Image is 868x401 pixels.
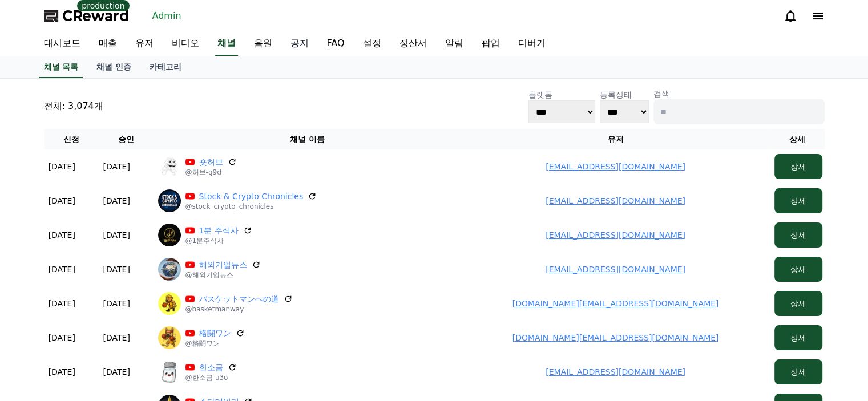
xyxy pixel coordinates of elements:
p: @格闘ワン [185,339,245,348]
p: @해외기업뉴스 [185,270,261,280]
a: 비디오 [163,32,208,56]
a: 1분 주식사 [199,225,239,236]
p: [DATE] [103,229,130,241]
a: Stock & Crypto Chronicles [199,191,304,202]
img: 숏허브 [158,155,181,178]
p: 전체: 3,074개 [44,99,103,113]
a: 알림 [436,32,473,56]
a: 상세 [774,367,822,376]
p: [DATE] [103,298,130,309]
a: 공지 [281,32,318,56]
a: 유저 [126,32,163,56]
img: 해외기업뉴스 [158,258,181,281]
img: 格闘ワン [158,326,181,349]
p: 검색 [653,88,825,99]
a: 채널 인증 [87,56,140,78]
a: 카테고리 [140,56,191,78]
a: バスケットマンへの道 [199,293,279,305]
p: [DATE] [49,264,75,275]
button: 상세 [774,325,822,350]
span: Settings [169,337,197,346]
a: 상세 [774,299,822,308]
p: [DATE] [49,332,75,343]
th: 유저 [462,129,770,149]
p: [DATE] [49,195,75,206]
button: 상세 [774,291,822,316]
p: [DATE] [103,332,130,343]
a: [DOMAIN_NAME][EMAIL_ADDRESS][DOMAIN_NAME] [512,333,719,342]
p: @허브-g9d [185,168,237,177]
p: [DATE] [103,195,130,206]
a: 음원 [245,32,281,56]
th: 상세 [770,129,825,149]
a: [EMAIL_ADDRESS][DOMAIN_NAME] [546,265,685,274]
a: 格闘ワン [199,327,231,339]
th: 신청 [44,129,99,149]
a: Messages [75,320,147,349]
span: CReward [62,7,130,25]
img: 1분 주식사 [158,224,181,246]
p: [DATE] [49,161,75,172]
a: [EMAIL_ADDRESS][DOMAIN_NAME] [546,367,685,376]
th: 승인 [99,129,154,149]
p: @한소금-u3o [185,373,237,382]
a: 매출 [90,32,126,56]
a: 상세 [774,162,822,171]
img: Stock & Crypto Chronicles [158,189,181,212]
a: CReward [44,7,130,25]
a: 한소금 [199,362,223,373]
p: 등록상태 [600,89,649,100]
a: FAQ [318,32,354,56]
a: Home [3,320,75,349]
a: [EMAIL_ADDRESS][DOMAIN_NAME] [546,230,685,240]
span: Home [29,337,49,346]
a: 설정 [354,32,390,56]
p: @basketmanway [185,305,293,314]
button: 상세 [774,222,822,248]
button: 상세 [774,359,822,384]
a: 채널 [215,32,238,56]
a: 해외기업뉴스 [199,259,247,270]
p: @1분주식사 [185,236,252,245]
img: 한소금 [158,361,181,383]
a: 대시보드 [35,32,90,56]
button: 상세 [774,188,822,213]
a: [EMAIL_ADDRESS][DOMAIN_NAME] [546,162,685,171]
th: 채널 이름 [154,129,462,149]
a: 정산서 [390,32,436,56]
p: 플랫폼 [528,89,596,100]
a: 채널 목록 [39,56,83,78]
p: @stock_crypto_chronicles [185,202,317,211]
span: Messages [95,338,128,347]
p: [DATE] [49,229,75,241]
a: [DOMAIN_NAME][EMAIL_ADDRESS][DOMAIN_NAME] [512,299,719,308]
a: Settings [147,320,219,349]
p: [DATE] [103,366,130,378]
a: 숏허브 [199,156,223,168]
button: 상세 [774,257,822,282]
a: 상세 [774,196,822,205]
a: Admin [148,7,186,25]
a: 디버거 [509,32,555,56]
p: [DATE] [49,366,75,378]
a: 팝업 [473,32,509,56]
a: 상세 [774,333,822,342]
p: [DATE] [103,161,130,172]
p: [DATE] [49,298,75,309]
p: [DATE] [103,264,130,275]
a: 상세 [774,230,822,240]
button: 상세 [774,154,822,179]
a: [EMAIL_ADDRESS][DOMAIN_NAME] [546,196,685,205]
img: バスケットマンへの道 [158,292,181,315]
a: 상세 [774,265,822,274]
